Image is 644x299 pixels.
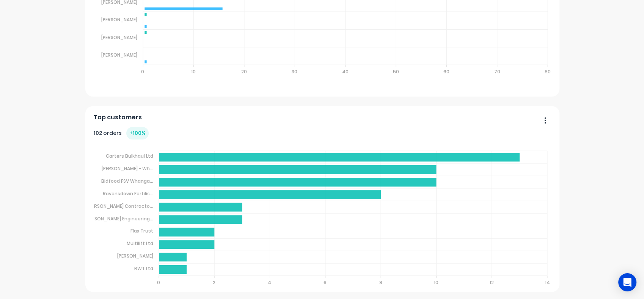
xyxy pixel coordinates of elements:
tspan: 30 [292,68,297,74]
tspan: Flax Trust [130,228,153,234]
tspan: 40 [342,68,348,74]
span: Top customers [94,113,142,122]
tspan: 20 [241,68,247,74]
div: Open Intercom Messenger [618,273,636,291]
tspan: [PERSON_NAME] Contracto... [88,202,153,209]
tspan: Carters Bulkhaul Ltd [106,153,153,159]
tspan: Ravensdown Fertilis... [103,190,153,196]
tspan: [PERSON_NAME] [117,253,153,259]
tspan: Multilift Ltd [127,240,153,247]
tspan: 80 [545,68,551,74]
tspan: 0 [157,279,160,286]
tspan: 14 [545,279,550,286]
tspan: Bidfood FSV Whanga... [101,178,153,184]
tspan: 6 [324,279,327,286]
tspan: 12 [490,279,494,286]
tspan: 10 [191,68,195,74]
tspan: [PERSON_NAME] Engineering... [85,215,153,221]
tspan: 60 [443,68,449,74]
div: 102 orders [94,127,149,139]
tspan: 50 [393,68,399,74]
tspan: 10 [434,279,439,286]
div: + 100 % [126,127,149,139]
tspan: [PERSON_NAME] [101,52,137,58]
tspan: RWT Ltd [134,265,153,272]
tspan: 70 [494,68,500,74]
tspan: 4 [268,279,271,286]
tspan: 2 [213,279,215,286]
tspan: [PERSON_NAME] [101,34,137,41]
tspan: [PERSON_NAME] [101,16,137,23]
tspan: [PERSON_NAME] - Wh... [102,165,153,172]
tspan: 8 [379,279,382,286]
tspan: 0 [141,68,144,74]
